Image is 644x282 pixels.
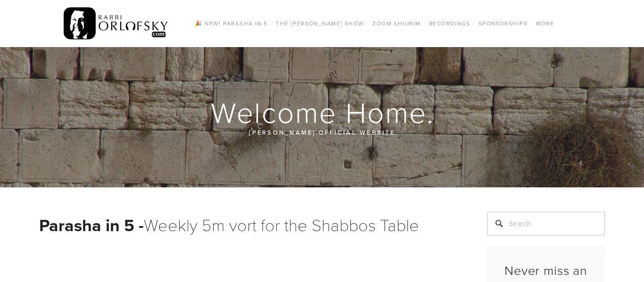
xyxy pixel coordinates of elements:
a: The [PERSON_NAME] Show [273,17,367,30]
a: Zoom Shiurim [370,17,423,30]
a: 🎉 NEW! Parasha in 5 [192,17,270,30]
span: / [530,19,533,27]
img: RabbiOrlofsky.com [64,5,169,42]
h1: Welcome Home. [39,97,606,127]
a: Recordings [426,17,473,30]
span: / [367,19,370,27]
input: Search [487,212,605,235]
h1: Weekly 5m vort for the Shabbos Table [39,212,463,238]
span: / [424,19,426,27]
span: / [271,19,273,27]
strong: Parasha in 5 - [39,213,144,237]
p: [PERSON_NAME] official website [96,127,548,137]
span: / [473,19,475,27]
a: More [533,17,557,30]
a: Sponsorships [476,17,530,30]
